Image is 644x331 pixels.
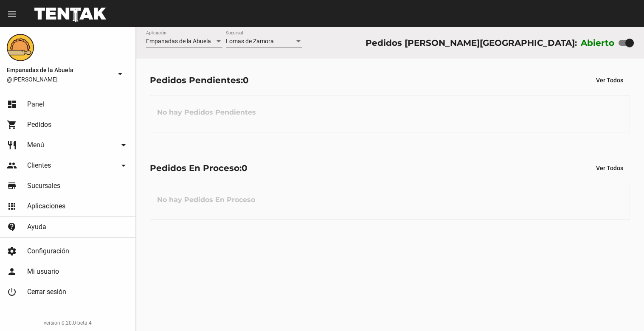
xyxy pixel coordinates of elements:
[7,201,17,211] mat-icon: apps
[7,9,17,19] mat-icon: menu
[596,165,623,171] span: Ver Todos
[27,202,65,210] span: Aplicaciones
[589,160,630,176] button: Ver Todos
[7,246,17,256] mat-icon: settings
[27,288,66,296] span: Cerrar sesión
[150,73,249,87] div: Pedidos Pendientes:
[27,141,44,149] span: Menú
[226,38,274,45] span: Lomas de Zamora
[7,160,17,171] mat-icon: people
[7,34,34,61] img: f0136945-ed32-4f7c-91e3-a375bc4bb2c5.png
[589,73,630,88] button: Ver Todos
[115,69,125,79] mat-icon: arrow_drop_down
[7,120,17,130] mat-icon: shopping_cart
[7,181,17,191] mat-icon: store
[27,121,51,129] span: Pedidos
[27,223,46,231] span: Ayuda
[243,75,249,85] span: 0
[581,36,615,50] label: Abierto
[7,99,17,109] mat-icon: dashboard
[150,161,247,175] div: Pedidos En Proceso:
[27,182,60,190] span: Sucursales
[608,297,636,323] iframe: chat widget
[7,222,17,232] mat-icon: contact_support
[27,100,44,109] span: Panel
[146,38,211,45] span: Empanadas de la Abuela
[596,77,623,84] span: Ver Todos
[366,36,577,50] div: Pedidos [PERSON_NAME][GEOGRAPHIC_DATA]:
[242,163,247,173] span: 0
[27,267,59,276] span: Mi usuario
[7,75,112,84] span: @[PERSON_NAME]
[118,160,129,171] mat-icon: arrow_drop_down
[27,161,51,170] span: Clientes
[27,247,69,255] span: Configuración
[7,140,17,150] mat-icon: restaurant
[118,140,129,150] mat-icon: arrow_drop_down
[7,287,17,297] mat-icon: power_settings_new
[7,65,112,75] span: Empanadas de la Abuela
[150,187,262,213] h3: No hay Pedidos En Proceso
[7,266,17,277] mat-icon: person
[7,319,129,327] div: version 0.20.0-beta.4
[150,100,263,125] h3: No hay Pedidos Pendientes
